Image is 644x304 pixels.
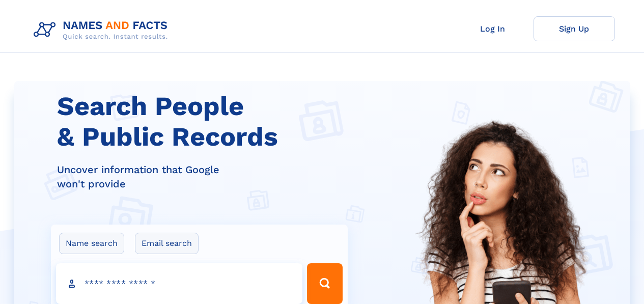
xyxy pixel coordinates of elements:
[59,233,124,254] label: Name search
[307,263,343,304] button: Search Button
[452,16,534,41] a: Log In
[57,91,354,152] h1: Search People & Public Records
[30,16,176,44] img: Logo Names and Facts
[56,263,302,304] input: search input
[57,162,354,191] div: Uncover information that Google won't provide
[534,16,615,41] a: Sign Up
[135,233,199,254] label: Email search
